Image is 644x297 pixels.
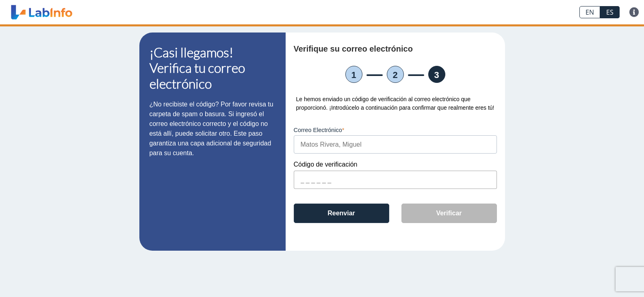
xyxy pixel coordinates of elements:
font: Le hemos enviado un código de verificación al correo electrónico que proporcionó. ¡Introdúcelo a ... [296,96,494,111]
font: 2 [392,70,397,80]
font: 1 [351,70,356,80]
input: Matos Rivera, Miguel [294,135,497,154]
button: Verificar [401,204,497,223]
font: 3 [434,70,439,80]
font: Correo Electrónico [294,127,342,133]
font: ES [606,8,614,17]
input: _ _ _ _ _ _ [294,171,497,189]
font: Reenviar [327,210,355,217]
font: ¡Casi llegamos! Verifica tu correo electrónico [150,44,245,91]
button: Reenviar [294,204,389,223]
font: Verifique su correo electrónico [294,44,413,53]
font: EN [585,8,594,17]
font: Verificar [436,210,462,217]
font: Código de verificación [294,161,358,168]
font: ¿No recibiste el código? Por favor revisa tu carpeta de spam o basura. Si ingresó el correo elect... [150,101,273,156]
